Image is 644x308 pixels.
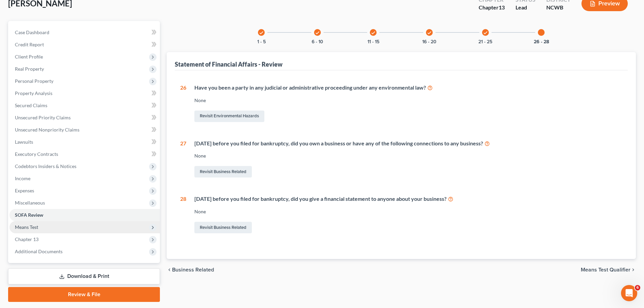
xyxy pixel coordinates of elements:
[167,267,214,273] button: chevron_left Business Related
[194,140,622,147] div: [DATE] before you filed for bankruptcy, did you own a business or have any of the following conne...
[9,209,160,221] a: SOFA Review
[635,285,640,290] span: 6
[15,188,34,193] span: Expenses
[15,248,63,254] span: Additional Documents
[9,26,160,39] a: Case Dashboard
[15,212,43,218] span: SOFA Review
[15,66,44,72] span: Real Property
[15,115,71,120] span: Unsecured Priority Claims
[15,90,52,96] span: Property Analysis
[180,84,186,123] div: 26
[621,285,637,301] iframe: Intercom live chat
[194,166,252,177] a: Revisit Business Related
[499,4,505,10] span: 13
[478,40,492,44] button: 21 - 25
[257,40,266,44] button: 1 - 5
[315,30,320,35] i: check
[194,84,622,92] div: Have you been a party in any judicial or administrative proceeding under any environmental law?
[516,4,535,11] div: Lead
[15,54,43,60] span: Client Profile
[581,267,636,273] button: Means Test Qualifier chevron_right
[194,152,622,159] div: None
[172,267,214,273] span: Business Related
[9,87,160,99] a: Property Analysis
[422,40,436,44] button: 16 - 20
[9,124,160,136] a: Unsecured Nonpriority Claims
[9,148,160,160] a: Executory Contracts
[180,195,186,235] div: 28
[15,224,38,230] span: Means Test
[9,99,160,112] a: Secured Claims
[9,136,160,148] a: Lawsuits
[479,4,505,11] div: Chapter
[8,287,160,302] a: Review & File
[194,111,264,122] a: Revisit Environmental Hazards
[15,163,76,169] span: Codebtors Insiders & Notices
[15,102,47,108] span: Secured Claims
[15,29,49,35] span: Case Dashboard
[259,30,264,35] i: check
[427,30,432,35] i: check
[194,97,622,104] div: None
[534,40,549,44] button: 26 - 28
[180,140,186,179] div: 27
[367,40,379,44] button: 11 - 15
[194,222,252,233] a: Revisit Business Related
[9,39,160,51] a: Credit Report
[15,42,44,47] span: Credit Report
[483,30,488,35] i: check
[9,112,160,124] a: Unsecured Priority Claims
[581,267,630,273] span: Means Test Qualifier
[194,208,622,215] div: None
[175,60,283,68] div: Statement of Financial Affairs - Review
[167,267,172,273] i: chevron_left
[15,139,33,145] span: Lawsuits
[15,127,79,133] span: Unsecured Nonpriority Claims
[8,268,160,284] a: Download & Print
[15,200,45,206] span: Miscellaneous
[15,151,58,157] span: Executory Contracts
[312,40,323,44] button: 6 - 10
[546,4,571,11] div: NCWB
[15,78,53,84] span: Personal Property
[630,267,636,273] i: chevron_right
[15,175,30,181] span: Income
[371,30,376,35] i: check
[15,236,39,242] span: Chapter 13
[194,195,622,203] div: [DATE] before you filed for bankruptcy, did you give a financial statement to anyone about your b...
